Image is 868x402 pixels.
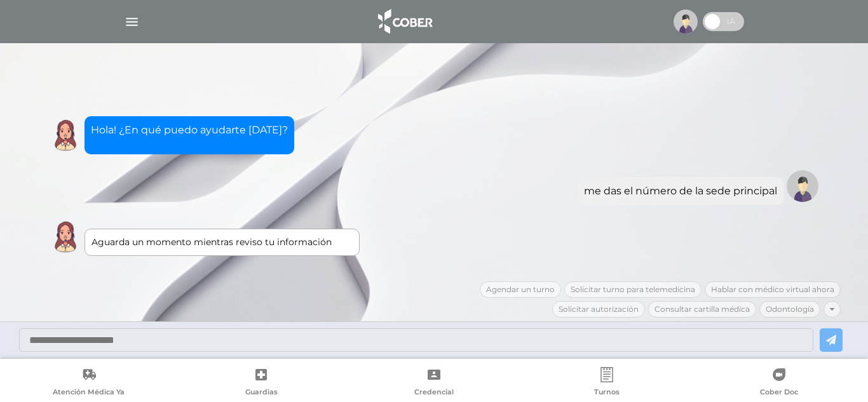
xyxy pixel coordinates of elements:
[674,10,698,34] img: profile-placeholder.svg
[53,387,125,399] span: Atención Médica Ya
[584,184,777,199] div: me das el número de la sede principal
[245,387,278,399] span: Guardias
[91,123,288,138] p: Hola! ¿En qué puedo ayudarte [DATE]?
[3,367,175,399] a: Atención Médica Ya
[520,367,693,399] a: Turnos
[594,387,620,399] span: Turnos
[348,367,520,399] a: Credencial
[124,14,140,30] img: Cober_menu-lines-white.svg
[50,221,81,253] img: Cober IA
[787,170,818,202] img: Tu imagen
[693,367,865,399] a: Cober Doc
[414,387,454,399] span: Credencial
[371,6,438,37] img: logo_cober_home-white.png
[175,367,348,399] a: Guardias
[92,236,353,249] div: Aguarda un momento mientras reviso tu información
[760,387,798,399] span: Cober Doc
[50,119,81,151] img: Cober IA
